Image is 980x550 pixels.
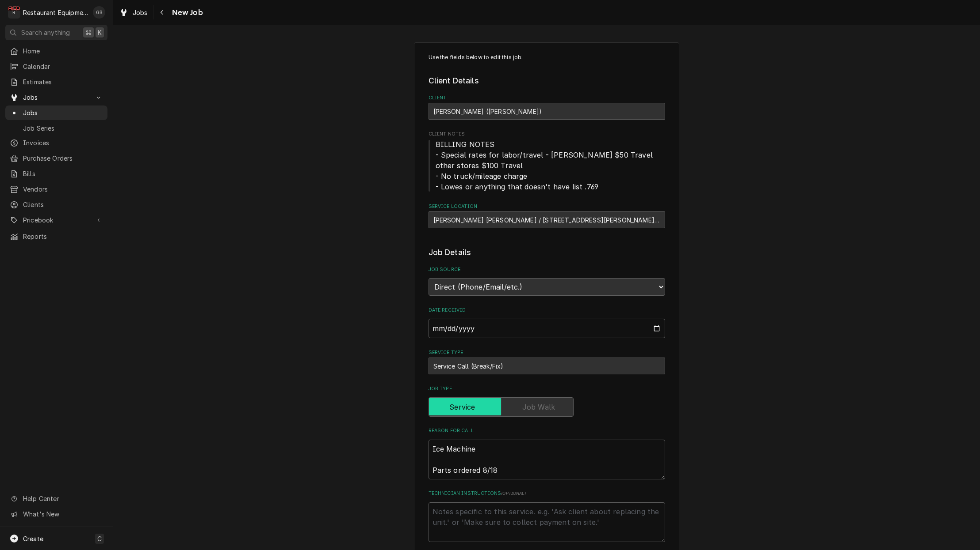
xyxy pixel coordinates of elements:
[23,62,103,71] span: Calendar
[429,307,665,338] div: Date Received
[133,8,148,17] span: Jobs
[5,105,107,120] a: Jobs
[93,6,105,19] div: Gary Beaver's Avatar
[23,169,103,178] span: Bills
[23,200,103,209] span: Clients
[429,94,665,102] label: Client
[5,213,107,227] a: Go to Pricebook
[23,535,43,542] span: Create
[85,28,92,37] span: ⌘
[429,440,665,479] textarea: Ice Machine Parts ordered 8/18
[93,6,105,19] div: GB
[23,138,103,147] span: Invoices
[5,59,107,74] a: Calendar
[429,131,665,192] div: Client Notes
[501,491,526,496] span: ( optional )
[429,203,665,210] label: Service Location
[23,509,102,519] span: What's New
[429,94,665,120] div: Client
[429,397,665,417] div: Service
[21,28,70,37] span: Search anything
[429,427,665,434] label: Reason For Call
[155,5,169,19] button: Navigate back
[98,28,102,37] span: K
[5,44,107,58] a: Home
[429,349,665,356] label: Service Type
[169,7,203,19] span: New Job
[429,385,665,392] label: Job Type
[5,90,107,105] a: Go to Jobs
[23,77,103,87] span: Estimates
[429,307,665,314] label: Date Received
[429,247,665,258] legend: Job Details
[23,46,103,56] span: Home
[429,53,665,61] p: Use the fields below to edit this job:
[429,211,665,228] div: Harper Rd Bob Evans / 102 Harper Park Dr, Beckley, WV 25801
[23,108,103,117] span: Jobs
[429,358,665,374] div: Service Call (Break/Fix)
[8,6,20,19] div: Restaurant Equipment Diagnostics's Avatar
[23,185,103,194] span: Vendors
[429,490,665,497] label: Technician Instructions
[429,75,665,87] legend: Client Details
[429,131,665,138] span: Client Notes
[23,154,103,163] span: Purchase Orders
[23,494,102,503] span: Help Center
[5,182,107,196] a: Vendors
[23,124,103,133] span: Job Series
[436,140,655,191] span: BILLING NOTES - Special rates for labor/travel - [PERSON_NAME] $50 Travel other stores $100 Trave...
[23,215,90,225] span: Pricebook
[429,203,665,228] div: Service Location
[23,93,90,102] span: Jobs
[429,349,665,374] div: Service Type
[429,427,665,479] div: Reason For Call
[5,229,107,244] a: Reports
[97,534,102,543] span: C
[5,166,107,181] a: Bills
[23,8,88,17] div: Restaurant Equipment Diagnostics
[5,136,107,150] a: Invoices
[5,197,107,212] a: Clients
[116,5,151,20] a: Jobs
[429,103,665,120] div: Bob Evans (Beckley)
[5,25,107,40] button: Search anything⌘K
[429,385,665,417] div: Job Type
[5,75,107,89] a: Estimates
[429,319,665,338] input: yyyy-mm-dd
[5,507,107,521] a: Go to What's New
[5,121,107,136] a: Job Series
[5,491,107,506] a: Go to Help Center
[5,151,107,166] a: Purchase Orders
[429,490,665,542] div: Technician Instructions
[429,139,665,192] span: Client Notes
[8,6,20,19] div: R
[23,232,103,241] span: Reports
[429,266,665,273] label: Job Source
[429,266,665,296] div: Job Source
